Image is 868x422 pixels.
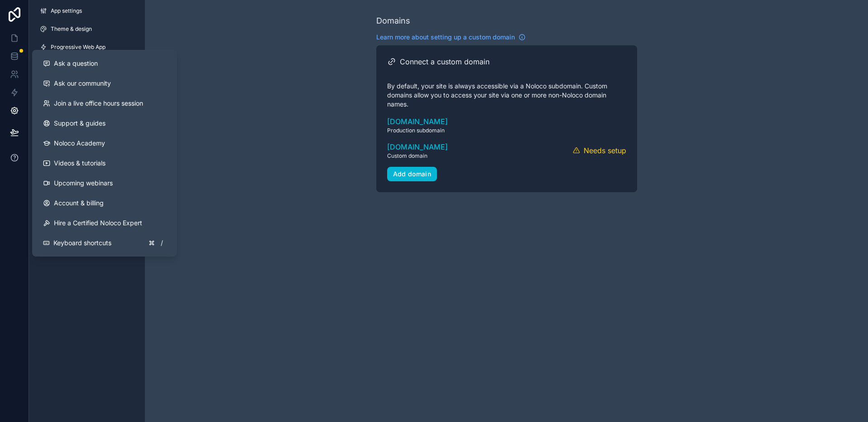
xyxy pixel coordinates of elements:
button: Hire a Certified Noloco Expert [36,213,173,233]
a: Progressive Web App [33,40,141,54]
span: Upcoming webinars [54,179,113,188]
span: Keyboard shortcuts [53,238,111,247]
span: Noloco Academy [54,139,105,148]
button: Keyboard shortcuts/ [36,233,173,253]
a: Learn more about setting up a custom domain [376,33,526,42]
span: / [158,239,165,247]
span: Videos & tutorials [54,159,106,168]
button: Add domain [387,167,437,181]
span: Support & guides [54,119,106,128]
a: Theme & design [33,22,141,36]
div: Add domain [393,170,432,178]
span: Join a live office hours session [54,99,143,108]
span: Hire a Certified Noloco Expert [54,218,142,228]
a: Noloco Academy [36,133,173,153]
span: Ask a question [54,59,98,68]
span: Learn more about setting up a custom domain [376,33,515,42]
span: Account & billing [54,199,104,208]
span: Ask our community [54,79,111,88]
span: Progressive Web App [51,44,106,51]
a: Support & guides [36,113,173,133]
span: App settings [51,7,82,15]
a: App settings [33,4,141,18]
div: Domains [376,15,410,27]
span: Custom domain [387,152,448,160]
h2: Connect a custom domain [400,56,489,67]
a: Ask our community [36,73,173,93]
button: Ask a question [36,53,173,73]
a: Videos & tutorials [36,153,173,173]
span: Theme & design [51,25,92,33]
a: Account & billing [36,193,173,213]
a: Join a live office hours session [36,93,173,113]
a: Upcoming webinars [36,173,173,193]
span: Needs setup [584,145,626,156]
a: [DOMAIN_NAME] [387,116,626,127]
p: By default, your site is always accessible via a Noloco subdomain. Custom domains allow you to ac... [387,82,626,109]
span: Production subdomain [387,127,626,134]
a: [DOMAIN_NAME] [387,141,448,152]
